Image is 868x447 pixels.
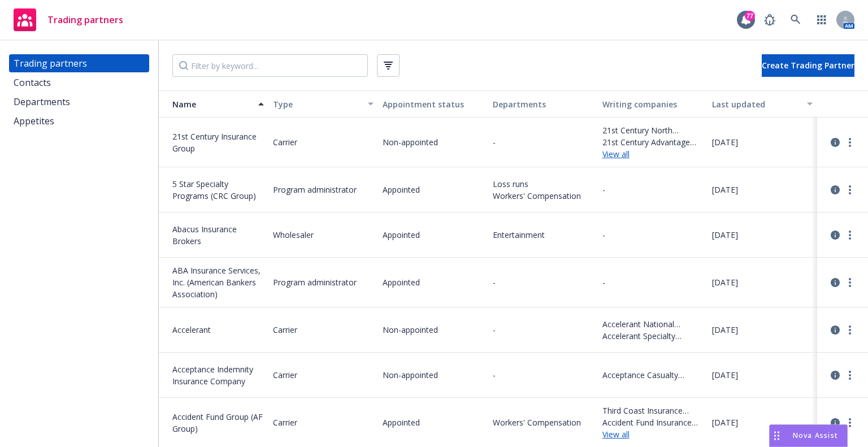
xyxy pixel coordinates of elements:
[383,276,420,288] span: Appointed
[828,368,842,382] a: circleInformation
[273,369,297,381] span: Carrier
[383,184,420,196] span: Appointed
[712,416,738,428] span: [DATE]
[602,318,703,330] span: Accelerant National Insurance Company
[769,424,848,447] button: Nova Assist
[14,112,54,130] div: Appetites
[172,131,264,154] span: 21st Century Insurance Group
[9,112,149,130] a: Appetites
[14,93,70,111] div: Departments
[712,184,738,196] span: [DATE]
[602,276,605,288] span: -
[810,8,833,31] a: Switch app
[383,136,438,148] span: Non-appointed
[268,90,378,118] button: Type
[273,324,297,336] span: Carrier
[383,229,420,241] span: Appointed
[273,184,357,196] span: Program administrator
[828,276,842,289] a: circleInformation
[828,323,842,337] a: circleInformation
[383,324,438,336] span: Non-appointed
[378,90,488,118] button: Appointment status
[843,416,857,429] a: more
[602,98,703,110] div: Writing companies
[383,416,420,428] span: Appointed
[602,330,703,342] span: Accelerant Specialty Insurance Company
[172,264,264,300] span: ABA Insurance Services, Inc. (American Bankers Association)
[828,136,842,149] a: circleInformation
[602,369,703,381] span: Acceptance Casualty Insurance Company
[273,229,314,241] span: Wholesaler
[47,15,123,24] span: Trading partners
[273,136,297,148] span: Carrier
[172,54,368,77] input: Filter by keyword...
[9,4,128,36] a: Trading partners
[493,98,593,110] div: Departments
[273,276,357,288] span: Program administrator
[493,324,496,336] span: -
[14,73,51,92] div: Contacts
[493,369,496,381] span: -
[843,136,857,149] a: more
[828,183,842,197] a: circleInformation
[712,229,738,241] span: [DATE]
[602,229,605,241] span: -
[758,8,781,31] a: Report a Bug
[602,405,703,416] span: Third Coast Insurance Company
[172,223,264,247] span: Abacus Insurance Brokers
[383,369,438,381] span: Non-appointed
[762,60,854,71] span: Create Trading Partner
[163,98,251,110] div: Name
[828,228,842,242] a: circleInformation
[843,323,857,337] a: more
[843,183,857,197] a: more
[602,124,703,136] span: 21st Century North America Insurance Company
[602,184,605,196] span: -
[712,369,738,381] span: [DATE]
[172,363,264,387] span: Acceptance Indemnity Insurance Company
[843,228,857,242] a: more
[793,431,838,440] span: Nova Assist
[708,90,817,118] button: Last updated
[712,136,738,148] span: [DATE]
[9,93,149,111] a: Departments
[488,90,598,118] button: Departments
[493,276,496,288] span: -
[745,11,755,21] div: 77
[712,98,800,110] div: Last updated
[273,416,297,428] span: Carrier
[602,428,703,440] a: View all
[784,8,807,31] a: Search
[712,324,738,336] span: [DATE]
[9,54,149,72] a: Trading partners
[493,229,593,241] span: Entertainment
[159,90,268,118] button: Name
[9,73,149,92] a: Contacts
[493,136,496,148] span: -
[493,178,593,190] span: Loss runs
[712,276,738,288] span: [DATE]
[172,324,264,336] span: Accelerant
[383,98,483,110] div: Appointment status
[602,136,703,148] span: 21st Century Advantage Insurance Company
[172,411,264,435] span: Accident Fund Group (AF Group)
[602,416,703,428] span: Accident Fund Insurance Company of America
[493,416,593,428] span: Workers' Compensation
[843,368,857,382] a: more
[172,178,264,202] span: 5 Star Specialty Programs (CRC Group)
[828,416,842,429] a: circleInformation
[762,54,854,77] button: Create Trading Partner
[14,54,87,72] div: Trading partners
[770,425,784,446] div: Drag to move
[493,190,593,202] span: Workers' Compensation
[602,148,703,160] a: View all
[598,90,708,118] button: Writing companies
[273,98,361,110] div: Type
[843,276,857,289] a: more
